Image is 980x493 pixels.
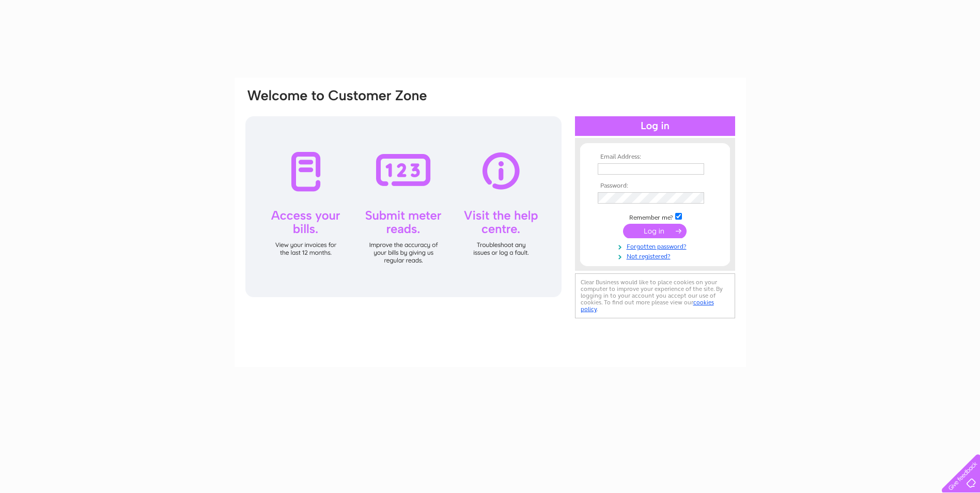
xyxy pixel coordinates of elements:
[598,251,715,260] a: Not registered?
[595,211,715,222] td: Remember me?
[575,273,735,318] div: Clear Business would like to place cookies on your computer to improve your experience of the sit...
[595,153,715,161] th: Email Address:
[581,299,714,313] a: cookies policy
[595,182,715,190] th: Password:
[598,241,715,251] a: Forgotten password?
[623,224,687,238] input: Submit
